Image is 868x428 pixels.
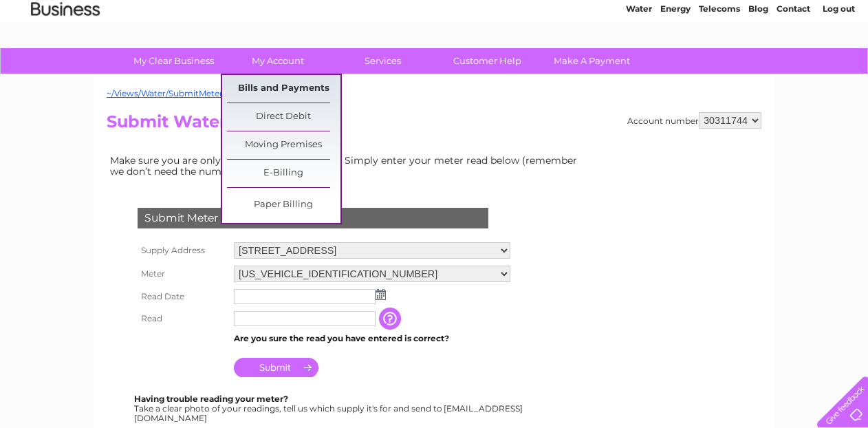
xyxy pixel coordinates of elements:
a: Telecoms [699,58,740,69]
th: Read [134,308,230,330]
input: Submit [234,358,318,377]
a: Log out [823,58,855,69]
a: My Account [221,48,335,74]
a: Services [326,48,440,74]
a: Contact [777,58,810,69]
th: Meter [134,262,230,286]
a: E-Billing [227,160,340,187]
a: Water [626,58,652,69]
a: Direct Debit [227,103,340,131]
a: Moving Premises [227,131,340,159]
a: 0333 014 3131 [609,7,704,24]
th: Supply Address [134,239,230,262]
a: Paper Billing [227,191,340,219]
b: Having trouble reading your meter? [134,394,288,404]
a: Blog [748,58,768,69]
a: My Clear Business [117,48,230,74]
div: Submit Meter Read [138,208,488,228]
img: logo.png [30,36,100,78]
td: Are you sure the read you have entered is correct? [230,330,514,347]
a: ~/Views/Water/SubmitMeterRead.cshtml [107,88,275,98]
a: Customer Help [431,48,544,74]
div: Account number [627,112,761,129]
th: Read Date [134,286,230,308]
input: Information [379,308,404,330]
td: Make sure you are only paying for what you use. Simply enter your meter read below (remember we d... [107,151,588,180]
a: Bills and Payments [227,75,340,103]
div: Clear Business is a trading name of Verastar Limited (registered in [GEOGRAPHIC_DATA] No. 3667643... [110,8,760,67]
a: Make A Payment [535,48,649,74]
h2: Submit Water Meter Read [107,112,761,138]
img: ... [376,289,386,300]
a: Energy [660,58,691,69]
div: Take a clear photo of your readings, tell us which supply it's for and send to [EMAIL_ADDRESS][DO... [134,394,525,422]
